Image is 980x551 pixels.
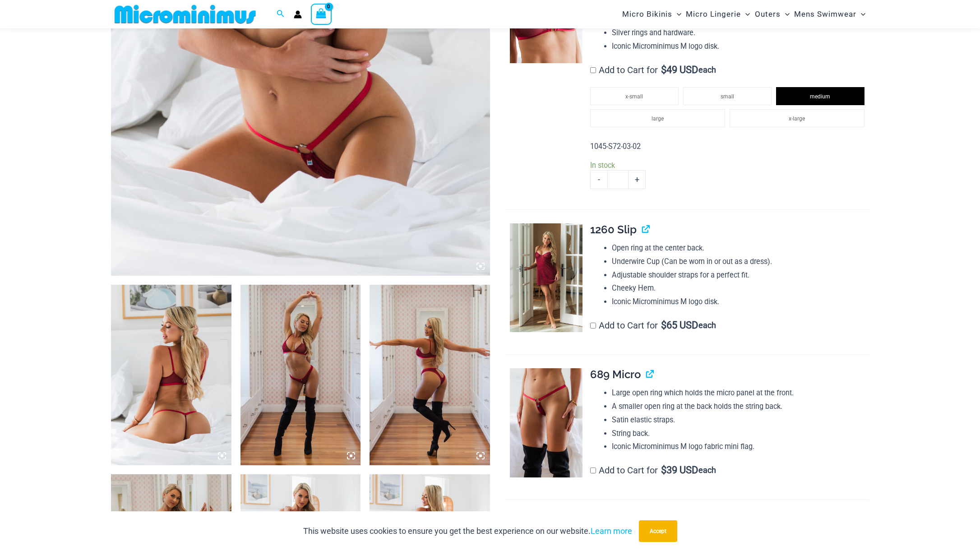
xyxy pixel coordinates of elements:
[590,468,596,473] input: Add to Cart for$39 USD each
[590,109,725,127] li: large
[698,466,716,475] span: each
[652,116,664,122] span: large
[607,170,629,189] input: Product quantity
[684,3,752,26] a: Micro LingerieMenu ToggleMenu Toggle
[590,65,717,75] label: Add to Cart for
[590,140,869,153] p: 1045-S72-03-02
[698,321,716,330] span: each
[661,464,666,476] span: $
[294,10,302,19] a: Account icon link
[730,109,864,127] li: x-large
[590,320,717,331] label: Add to Cart for
[612,427,869,440] li: String back.
[856,3,865,26] span: Menu Toggle
[683,87,772,105] li: small
[619,1,869,27] nav: Site Navigation
[510,223,582,333] img: Guilty Pleasures Red 1260 Slip
[629,170,646,189] a: +
[612,282,869,295] li: Cheeky Hem.
[625,93,643,100] span: x-small
[590,87,679,105] li: x-small
[591,526,632,536] a: Learn more
[661,466,698,475] span: 39 USD
[612,400,869,413] li: A smaller open ring at the back holds the string back.
[612,413,869,427] li: Satin elastic straps.
[303,524,632,538] p: This website uses cookies to ensure you get the best experience on our website.
[240,285,361,465] img: Guilty Pleasures Red 1045 Bra 6045 Thong
[590,67,596,73] input: Add to Cart for$49 USD each
[661,321,698,330] span: 65 USD
[755,3,781,26] span: Outers
[741,3,750,26] span: Menu Toggle
[590,170,607,189] a: -
[686,3,741,26] span: Micro Lingerie
[661,319,666,331] span: $
[639,520,677,542] button: Accept
[612,440,869,454] li: Iconic Microminimus M logo fabric mini flag.
[753,3,792,26] a: OutersMenu ToggleMenu Toggle
[590,465,717,476] label: Add to Cart for
[612,269,869,282] li: Adjustable shoulder straps for a perfect fit.
[111,4,259,24] img: MM SHOP LOGO FLAT
[792,3,868,26] a: Mens SwimwearMenu ToggleMenu Toggle
[776,87,864,105] li: medium
[781,3,790,26] span: Menu Toggle
[612,26,869,40] li: Silver rings and hardware.
[510,368,582,477] img: Guilty Pleasures Red 689 Micro
[277,9,285,20] a: Search icon link
[622,3,672,26] span: Micro Bikinis
[612,386,869,400] li: Large open ring which holds the micro panel at the front.
[789,116,805,122] span: x-large
[612,40,869,53] li: Iconic Microminimus M logo disk.
[810,93,830,100] span: medium
[661,65,698,74] span: 49 USD
[612,295,869,309] li: Iconic Microminimus M logo disk.
[661,64,666,75] span: $
[590,368,641,381] span: 689 Micro
[370,285,490,465] img: Guilty Pleasures Red 1045 Bra 6045 Thong
[672,3,681,26] span: Menu Toggle
[620,3,684,26] a: Micro BikinisMenu ToggleMenu Toggle
[612,255,869,269] li: Underwire Cup (Can be worn in or out as a dress).
[590,323,596,329] input: Add to Cart for$65 USD each
[721,93,734,100] span: small
[698,65,716,74] span: each
[612,241,869,255] li: Open ring at the center back.
[590,161,869,170] p: In stock
[111,285,231,465] img: Guilty Pleasures Red 1045 Bra 689 Micro
[590,223,637,236] span: 1260 Slip
[794,3,856,26] span: Mens Swimwear
[311,4,332,24] a: View Shopping Cart, empty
